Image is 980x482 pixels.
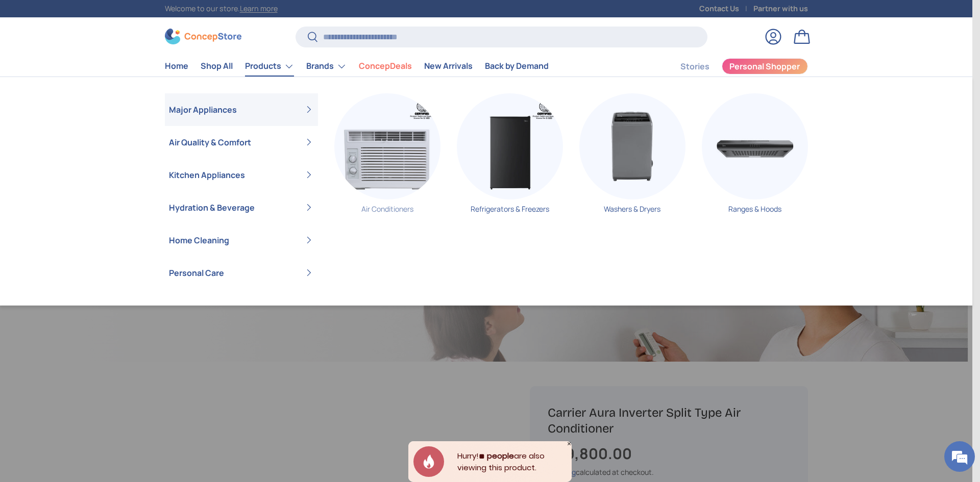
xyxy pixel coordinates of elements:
nav: Secondary [656,56,808,77]
summary: Brands [300,56,353,77]
a: Back by Demand [485,56,549,76]
img: ConcepStore [165,29,241,44]
a: ConcepDeals [359,56,412,76]
a: Home [165,56,188,76]
span: Personal Shopper [729,62,800,70]
div: Close [567,441,572,446]
a: New Arrivals [424,56,473,76]
nav: Primary [165,56,549,77]
a: Personal Shopper [722,58,808,74]
summary: Products [239,56,300,77]
a: Stories [680,57,709,77]
a: Shop All [201,56,233,76]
